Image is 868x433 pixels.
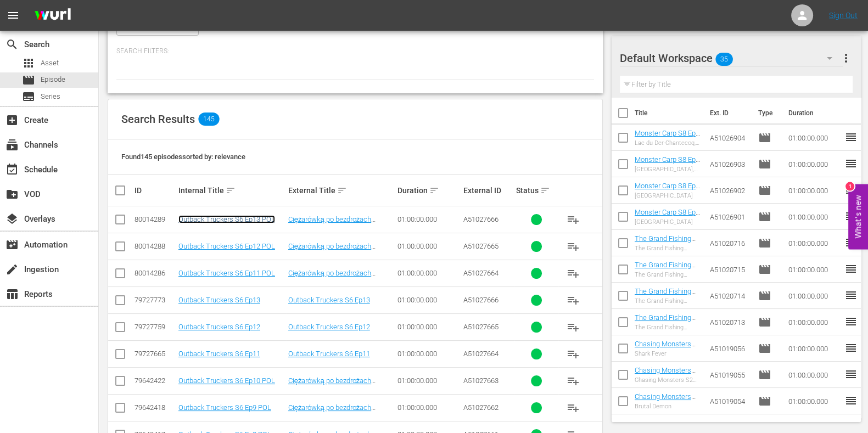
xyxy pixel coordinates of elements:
[705,177,754,204] td: A51026902
[844,394,858,407] span: reorder
[784,309,844,335] td: 01:00:00.000
[844,341,858,355] span: reorder
[178,350,260,358] a: Outback Truckers S6 Ep11
[288,403,376,420] a: Ciężarówką po bezdrożach Australi S6 Ep9
[635,376,701,384] div: Chasing Monsters S2 Ep11
[135,323,175,331] div: 79727759
[635,192,701,199] div: [GEOGRAPHIC_DATA]
[135,269,175,277] div: 80014286
[635,166,701,173] div: [GEOGRAPHIC_DATA], [GEOGRAPHIC_DATA]
[463,376,499,385] span: A51027663
[635,392,696,417] a: Chasing Monsters S2 Ep10 (Nature Version)
[758,184,771,197] span: Episode
[463,350,499,358] span: A51027664
[288,350,370,358] a: Outback Truckers S6 Ep11
[705,362,754,388] td: A51019055
[463,242,499,250] span: A51027665
[844,210,858,223] span: reorder
[337,185,347,195] span: sort
[703,98,752,128] th: Ext. ID
[635,350,701,357] div: Shark Fever
[635,313,696,338] a: The Grand Fishing Adventure S1 Ep1 (Nature Version)
[116,47,594,56] p: Search Filters:
[784,204,844,230] td: 01:00:00.000
[705,151,754,177] td: A51026903
[397,403,460,412] div: 01:00:00.000
[705,230,754,256] td: A51020716
[178,242,275,250] a: Outback Truckers S6 Ep12 POL
[635,234,696,259] a: The Grand Fishing Adventure S1 Ep4 (Nature Version)
[560,206,586,233] button: playlist_add
[397,376,460,385] div: 01:00:00.000
[635,287,696,312] a: The Grand Fishing Adventure S1 Ep2 (Nature Version)
[758,263,771,276] span: Episode
[715,48,733,71] span: 35
[178,269,275,277] a: Outback Truckers S6 Ep11 POL
[121,153,245,161] span: Found 145 episodes sorted by: relevance
[22,57,35,70] span: Asset
[784,230,844,256] td: 01:00:00.000
[784,283,844,309] td: 01:00:00.000
[429,185,439,195] span: sort
[288,296,370,304] a: Outback Truckers S6 Ep13
[288,242,382,258] a: Ciężarówką po bezdrożach [GEOGRAPHIC_DATA] S6 Ep12
[5,288,19,301] span: Reports
[288,215,382,232] a: Ciężarówką po bezdrożach [GEOGRAPHIC_DATA] S6 Ep13
[288,376,382,393] a: Ciężarówką po bezdrożach [GEOGRAPHIC_DATA] S6 Ep10
[135,350,175,358] div: 79727665
[784,362,844,388] td: 01:00:00.000
[758,316,771,329] span: Episode
[135,215,175,223] div: 80014289
[5,38,19,51] span: Search
[784,177,844,204] td: 01:00:00.000
[705,335,754,362] td: A51019056
[5,238,19,251] span: Automation
[397,242,460,250] div: 01:00:00.000
[560,314,586,340] button: playlist_add
[848,184,868,249] button: Open Feedback Widget
[5,212,19,226] span: Overlays
[41,58,59,69] span: Asset
[758,158,771,171] span: Episode
[845,182,854,190] div: 1
[121,113,195,126] span: Search Results
[567,267,580,280] span: playlist_add
[839,52,853,65] span: more_vert
[844,131,858,144] span: reorder
[784,125,844,151] td: 01:00:00.000
[5,263,19,276] span: Ingestion
[178,184,285,197] div: Internal Title
[560,233,586,260] button: playlist_add
[635,98,703,128] th: Title
[178,296,260,304] a: Outback Truckers S6 Ep13
[567,401,580,414] span: playlist_add
[397,215,460,223] div: 01:00:00.000
[540,185,550,195] span: sort
[397,350,460,358] div: 01:00:00.000
[758,395,771,408] span: Episode
[178,403,271,412] a: Outback Truckers S6 Ep9 POL
[705,283,754,309] td: A51020714
[844,262,858,275] span: reorder
[567,240,580,253] span: playlist_add
[839,45,853,71] button: more_vert
[288,184,395,197] div: External Title
[758,210,771,223] span: Episode
[178,323,260,331] a: Outback Truckers S6 Ep12
[567,294,580,307] span: playlist_add
[567,320,580,334] span: playlist_add
[567,347,580,361] span: playlist_add
[5,138,19,151] span: Channels
[635,403,701,410] div: Brutal Demon
[705,204,754,230] td: A51026901
[41,91,60,102] span: Series
[397,323,460,331] div: 01:00:00.000
[397,269,460,277] div: 01:00:00.000
[752,98,782,128] th: Type
[635,271,701,278] div: The Grand Fishing Adventure S1 Ep3
[178,376,275,385] a: Outback Truckers S6 Ep10 POL
[463,215,499,223] span: A51027666
[758,342,771,355] span: Episode
[5,188,19,201] span: VOD
[560,368,586,394] button: playlist_add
